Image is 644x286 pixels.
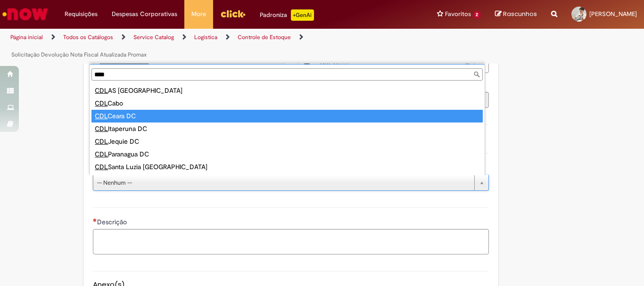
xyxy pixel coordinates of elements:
[95,150,108,158] span: CDL
[90,82,485,175] ul: CDD
[91,161,483,173] div: Santa Luzia [GEOGRAPHIC_DATA]
[91,148,483,161] div: Paranagua DC
[91,135,483,148] div: Jequie DC
[91,110,483,123] div: Ceara DC
[95,137,108,146] span: CDL
[91,97,483,110] div: Cabo
[95,112,107,120] span: CDL
[91,84,483,97] div: AS [GEOGRAPHIC_DATA]
[95,124,108,133] span: CDL
[95,99,107,107] span: CDL
[95,163,108,171] span: CDL
[91,123,483,135] div: Itaperuna DC
[95,86,108,95] span: CDL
